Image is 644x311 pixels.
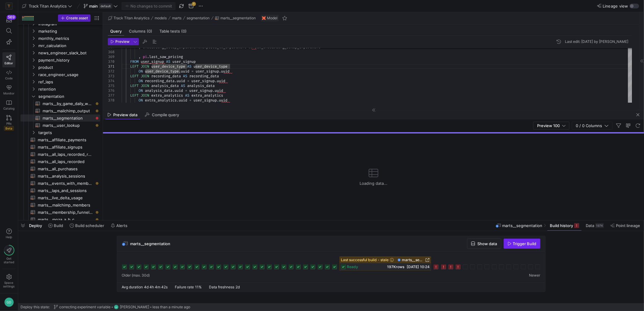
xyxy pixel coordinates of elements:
span: mrr_calculation [38,42,99,49]
span: marts__live_delta_usage​​​​​​​​​​ [38,194,93,201]
span: Build [54,223,63,228]
span: ON [139,98,143,103]
div: 371 [108,64,114,69]
span: segmentation [38,93,99,100]
span: = [189,98,191,103]
div: Press SPACE to select this row. [21,143,100,151]
div: Press SPACE to select this row. [21,187,100,194]
button: GD [2,296,15,309]
div: 373 [108,74,114,79]
span: uuid [221,69,229,74]
div: Press SPACE to select this row. [21,165,100,172]
div: 569 [7,15,16,20]
span: Get started [4,257,14,264]
button: maindefault [82,2,119,10]
div: Press SPACE to select this row. [21,27,100,35]
span: retention [38,86,99,93]
div: Press SPACE to select this row. [21,64,100,71]
div: Press SPACE to select this row. [21,100,100,107]
span: extra_analytics [151,93,183,98]
a: Monitor [2,82,15,98]
button: correcting experiment variableGD[PERSON_NAME]less than a minute ago [52,303,192,311]
span: [DATE] 10:24 [407,265,430,269]
span: marts__affiliate_signups​​​​​​​​​​ [38,144,93,151]
span: marts__membership_funnel_stacked​​​​​​​​​​ [38,209,93,216]
span: . [175,79,177,83]
span: Failure rate [175,285,194,289]
div: Press SPACE to select this row. [21,158,100,165]
span: = [187,79,189,83]
span: Catalog [3,107,14,110]
button: models [153,14,168,22]
span: recording_data [189,74,219,79]
span: race_engineer_usage [38,71,99,78]
span: Create asset [66,16,88,20]
div: Press SPACE to select this row. [21,42,100,49]
span: default [99,4,112,8]
span: = [191,69,194,74]
button: segmentation [185,14,211,22]
span: ON [139,79,143,83]
span: marts__by_game_daily_weekly_monthly_user_segmentation​​​​​​​​​​ [43,100,93,107]
button: Data197K [583,220,607,231]
span: marts__mailchimp_members​​​​​​​​​​ [38,202,93,209]
div: Press SPACE to select this row. [21,136,100,143]
span: [PERSON_NAME] [120,305,149,309]
div: Press SPACE to select this row. [21,201,100,209]
span: LEFT [130,83,139,88]
div: Press SPACE to select this row. [21,151,100,158]
span: . [219,69,221,74]
span: PRs [6,122,11,125]
div: Press SPACE to select this row. [21,172,100,180]
span: monthly_metrics [38,35,99,42]
span: Compile query [152,113,179,117]
span: Point lineage [616,223,640,228]
span: less than a minute ago [152,305,190,309]
span: marts__laps_and_sessions​​​​​​​​​​ [38,187,93,194]
div: GD [114,305,119,309]
span: . [215,79,217,83]
span: uuid [181,69,189,74]
span: . [217,98,219,103]
span: Track Titan Analytics [114,16,149,20]
span: marts__all_laps_recorded​​​​​​​​​​ [38,158,93,165]
span: uuid [175,88,183,93]
span: targets [38,129,99,136]
span: . [213,88,215,93]
span: user_device_type [194,64,227,69]
span: JOIN [141,64,149,69]
span: Show data [478,241,497,246]
span: AS [183,74,187,79]
span: Preview [115,40,130,44]
span: marts__segmentation​​​​​​​​​​ [43,115,93,122]
span: Older (max. 30d) [122,273,150,277]
span: AS [166,59,170,64]
div: Press SPACE to select this row. [21,209,100,216]
a: marts__events_with_membership_status_pairing​​​​​​​​​​ [21,180,100,187]
img: https://storage.googleapis.com/y42-prod-data-exchange/images/M4PIZmlr0LOyhR8acEy9Mp195vnbki1rrADR... [6,3,12,9]
div: Press SPACE to select this row. [21,129,100,136]
span: ON [139,88,143,93]
span: Newer [529,273,540,277]
img: undefined [262,16,266,20]
span: uuid [177,79,185,83]
span: marts__moza_a_b_c​​​​​​​​​​ [38,216,93,223]
span: LEFT [130,64,139,69]
a: marts__all_laps_recorded_recent​​​​​​​​​​ [21,151,100,158]
span: marts__analysis_sessions​​​​​​​​​​ [38,173,93,180]
a: Catalog [2,98,15,113]
div: Press SPACE to select this row. [21,35,100,42]
span: Last successful build - stale [341,258,394,262]
a: Editor [2,52,15,67]
a: PRsBeta [2,113,15,133]
div: Last edit: [DATE] by [PERSON_NAME] [565,40,628,44]
a: marts__segmentation [398,258,430,262]
div: Press SPACE to select this row. [21,85,100,93]
div: Press SPACE to select this row. [21,93,100,100]
span: recording_data [145,79,175,83]
button: Track Titan Analytics [21,2,74,10]
span: Code [5,76,13,80]
span: JOIN [141,74,149,79]
span: Data [586,223,594,228]
span: Columns [129,29,152,33]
